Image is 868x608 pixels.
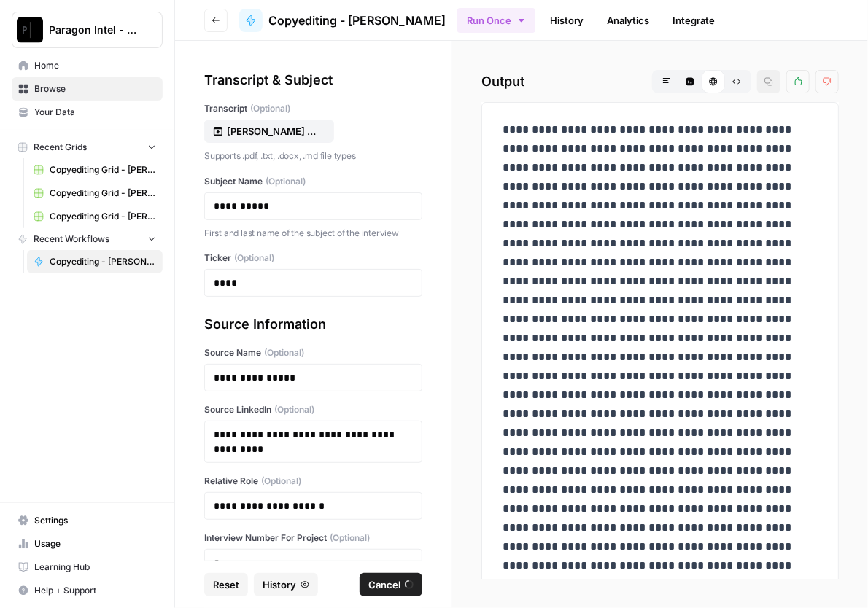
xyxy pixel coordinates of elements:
[12,228,163,250] button: Recent Workflows
[12,579,163,602] button: Help + Support
[204,175,422,188] label: Subject Name
[266,175,306,188] span: (Optional)
[204,120,334,143] button: [PERSON_NAME] #5_Murano Raw Transcript.docx
[204,531,422,545] label: Interview Number For Project
[49,23,137,37] span: Paragon Intel - Copyediting
[274,403,314,416] span: (Optional)
[239,9,446,32] a: Copyediting - [PERSON_NAME]
[204,346,422,359] label: Source Name
[268,12,446,29] span: Copyediting - [PERSON_NAME]
[34,514,156,527] span: Settings
[50,255,156,268] span: Copyediting - [PERSON_NAME]
[34,82,156,96] span: Browse
[50,163,156,176] span: Copyediting Grid - [PERSON_NAME]
[360,573,422,596] button: Cancel
[12,12,163,48] button: Workspace: Paragon Intel - Copyediting
[12,101,163,124] a: Your Data
[457,8,535,33] button: Run Once
[50,187,156,200] span: Copyediting Grid - [PERSON_NAME]
[34,584,156,597] span: Help + Support
[27,205,163,228] a: Copyediting Grid - [PERSON_NAME]
[12,54,163,77] a: Home
[261,475,301,488] span: (Optional)
[227,124,320,139] p: [PERSON_NAME] #5_Murano Raw Transcript.docx
[598,9,658,32] a: Analytics
[541,9,592,32] a: History
[34,59,156,72] span: Home
[254,573,318,596] button: History
[50,210,156,223] span: Copyediting Grid - [PERSON_NAME]
[204,314,422,335] div: Source Information
[330,531,370,545] span: (Optional)
[234,252,274,265] span: (Optional)
[27,182,163,205] a: Copyediting Grid - [PERSON_NAME]
[204,226,422,241] p: First and last name of the subject of the interview
[12,509,163,532] a: Settings
[12,556,163,579] a: Learning Hub
[12,77,163,101] a: Browse
[17,17,43,43] img: Paragon Intel - Copyediting Logo
[34,141,87,154] span: Recent Grids
[204,475,422,488] label: Relative Role
[204,403,422,416] label: Source LinkedIn
[213,577,239,592] span: Reset
[204,573,248,596] button: Reset
[204,149,422,163] p: Supports .pdf, .txt, .docx, .md file types
[204,70,422,90] div: Transcript & Subject
[34,106,156,119] span: Your Data
[34,561,156,574] span: Learning Hub
[250,102,290,115] span: (Optional)
[263,577,296,592] span: History
[481,70,839,93] h2: Output
[12,136,163,158] button: Recent Grids
[368,577,400,592] span: Cancel
[264,346,304,359] span: (Optional)
[664,9,724,32] a: Integrate
[204,252,422,265] label: Ticker
[34,233,109,246] span: Recent Workflows
[12,532,163,556] a: Usage
[27,250,163,273] a: Copyediting - [PERSON_NAME]
[34,537,156,550] span: Usage
[27,158,163,182] a: Copyediting Grid - [PERSON_NAME]
[204,102,422,115] label: Transcript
